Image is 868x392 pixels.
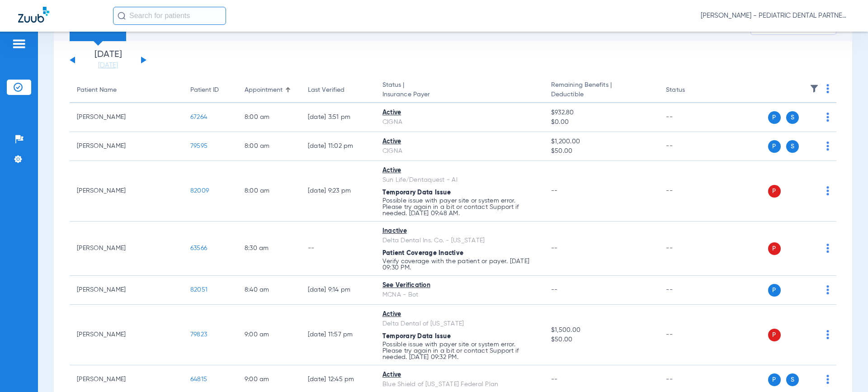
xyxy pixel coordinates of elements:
div: Appointment [245,85,293,95]
div: Sun Life/Dentaquest - AI [382,175,537,185]
img: group-dot-blue.svg [826,330,829,339]
div: Patient ID [190,85,230,95]
div: See Verification [382,281,537,290]
td: [PERSON_NAME] [70,222,183,276]
div: Delta Dental Ins. Co. - [US_STATE] [382,236,537,246]
p: Possible issue with payer site or system error. Please try again in a bit or contact Support if n... [382,198,537,217]
img: filter.svg [810,84,819,93]
span: -- [551,188,558,194]
img: x.svg [806,285,815,294]
div: Active [382,108,537,118]
img: Search Icon [118,12,126,20]
img: x.svg [806,142,815,151]
div: Inactive [382,227,537,236]
span: [PERSON_NAME] - PEDIATRIC DENTAL PARTNERS SHREVEPORT [701,11,850,20]
td: -- [659,132,720,161]
div: Last Verified [308,85,368,95]
span: 82051 [190,287,208,293]
span: 67264 [190,114,207,120]
td: -- [659,161,720,222]
div: Patient Name [77,85,117,95]
a: [DATE] [81,61,135,70]
th: Status [659,78,720,103]
img: group-dot-blue.svg [826,113,829,122]
span: Insurance Payer [382,90,537,99]
span: P [768,373,781,386]
th: Remaining Benefits | [544,78,659,103]
span: P [768,284,781,297]
span: $50.00 [551,146,651,156]
div: Active [382,137,537,146]
img: hamburger-icon [12,38,26,49]
td: 8:40 AM [237,276,301,305]
img: x.svg [806,375,815,384]
td: [DATE] 11:02 PM [301,132,375,161]
span: Patient Coverage Inactive [382,250,463,256]
img: x.svg [806,244,815,253]
span: $50.00 [551,335,651,345]
span: P [768,329,781,341]
span: $0.00 [551,118,651,127]
span: P [768,185,781,198]
div: Blue Shield of [US_STATE] Federal Plan [382,380,537,389]
div: Active [382,166,537,175]
span: 79595 [190,143,208,149]
td: 8:00 AM [237,103,301,132]
img: group-dot-blue.svg [826,142,829,151]
span: Temporary Data Issue [382,333,451,340]
span: S [786,373,799,386]
td: -- [659,305,720,365]
td: [PERSON_NAME] [70,132,183,161]
th: Status | [375,78,544,103]
input: Search for patients [113,7,226,25]
img: group-dot-blue.svg [826,244,829,253]
span: Deductible [551,90,651,99]
span: 79823 [190,331,207,338]
td: -- [301,222,375,276]
img: group-dot-blue.svg [826,186,829,195]
span: -- [551,287,558,293]
td: [DATE] 11:57 PM [301,305,375,365]
iframe: Chat Widget [823,349,868,392]
td: -- [659,103,720,132]
div: Patient Name [77,85,176,95]
td: [DATE] 9:23 PM [301,161,375,222]
span: 82009 [190,188,209,194]
td: 8:30 AM [237,222,301,276]
img: group-dot-blue.svg [826,84,829,93]
td: [PERSON_NAME] [70,276,183,305]
img: x.svg [806,113,815,122]
span: S [786,111,799,124]
div: Active [382,370,537,380]
span: Temporary Data Issue [382,189,451,196]
td: -- [659,276,720,305]
span: P [768,242,781,255]
div: CIGNA [382,118,537,127]
span: S [786,140,799,153]
span: $1,200.00 [551,137,651,146]
span: -- [551,245,558,251]
li: [DATE] [81,50,135,70]
div: Patient ID [190,85,219,95]
span: $1,500.00 [551,326,651,335]
span: 63566 [190,245,207,251]
img: Zuub Logo [18,7,49,23]
div: Appointment [245,85,283,95]
td: 8:00 AM [237,132,301,161]
img: group-dot-blue.svg [826,285,829,294]
div: Delta Dental of [US_STATE] [382,319,537,329]
p: Verify coverage with the patient or payer. [DATE] 09:30 PM. [382,258,537,271]
span: 64815 [190,376,207,383]
div: MCNA - Bot [382,290,537,300]
td: -- [659,222,720,276]
td: [PERSON_NAME] [70,305,183,365]
div: Active [382,310,537,319]
div: Last Verified [308,85,344,95]
td: 8:00 AM [237,161,301,222]
span: P [768,111,781,124]
td: 9:00 AM [237,305,301,365]
td: [DATE] 3:51 PM [301,103,375,132]
div: CIGNA [382,146,537,156]
span: -- [551,376,558,383]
